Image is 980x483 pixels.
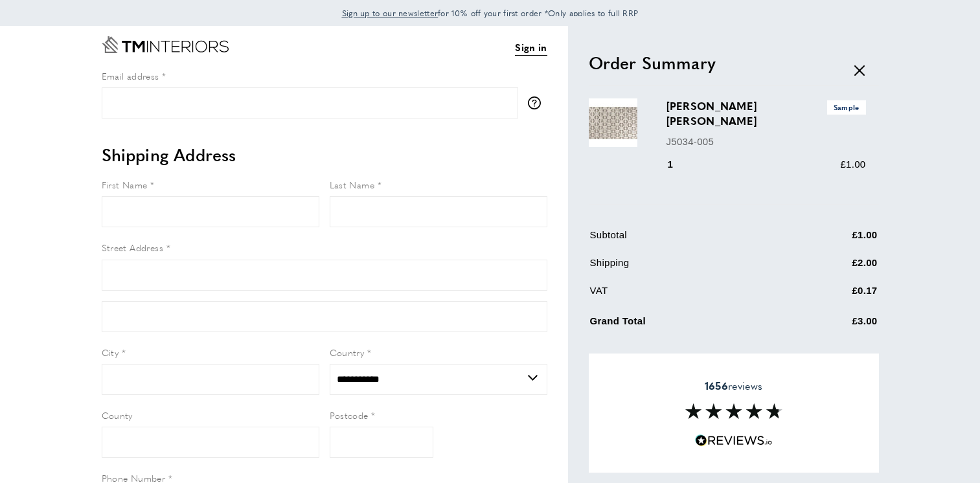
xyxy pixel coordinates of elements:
span: Sign up to our newsletter [342,7,439,19]
span: Country [330,346,365,359]
img: Le Corbusier Tortora [589,98,637,147]
td: £2.00 [788,255,878,280]
p: J5034-005 [667,134,866,150]
span: Street Address [102,241,164,254]
td: £0.17 [788,283,878,308]
td: VAT [590,283,787,308]
h2: Order Summary [589,51,879,74]
span: Postcode [330,409,369,421]
div: 1 [667,157,692,172]
td: £1.00 [788,227,878,253]
strong: 1656 [705,378,728,393]
td: Grand Total [590,311,787,339]
h3: [PERSON_NAME] [PERSON_NAME] [667,98,866,128]
img: Reviews section [685,403,782,419]
h2: Shipping Address [102,143,547,166]
a: Go to Home page [102,36,229,53]
span: reviews [705,379,762,392]
img: Reviews.io 5 stars [695,434,773,447]
span: £1.00 [840,159,865,170]
a: Sign up to our newsletter [342,6,439,19]
span: for 10% off your first order *Only applies to full RRP [342,7,639,19]
span: Email address [102,69,159,82]
td: Subtotal [590,227,787,253]
button: More information [528,96,547,109]
span: County [102,409,133,421]
span: Sample [827,100,866,114]
td: Shipping [590,255,787,280]
span: First Name [102,178,148,191]
span: Last Name [330,178,375,191]
a: Sign in [515,39,547,56]
span: City [102,346,119,359]
td: £3.00 [788,311,878,339]
button: Close panel [847,58,872,84]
